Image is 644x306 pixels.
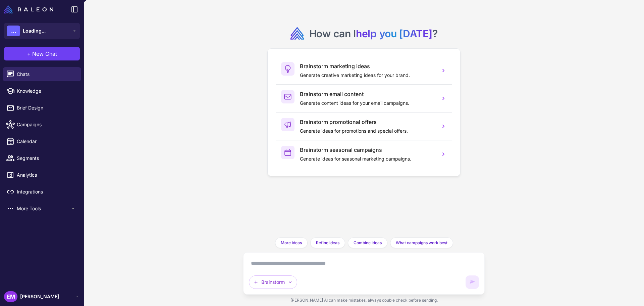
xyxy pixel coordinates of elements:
a: Brief Design [3,101,81,115]
a: Campaigns [3,118,81,132]
button: Brainstorm [249,275,297,289]
button: +New Chat [4,47,80,60]
h3: Brainstorm promotional offers [300,118,435,126]
span: More ideas [281,240,302,246]
a: Segments [3,151,81,165]
img: Raleon Logo [4,5,53,13]
a: Chats [3,67,81,81]
a: Raleon Logo [4,5,56,13]
span: What campaigns work best [396,240,447,246]
a: Integrations [3,185,81,199]
span: Segments [17,155,76,162]
a: Knowledge [3,84,81,98]
span: Brief Design [17,104,76,112]
span: Integrations [17,188,76,195]
p: Generate ideas for seasonal marketing campaigns. [300,155,435,163]
h3: Brainstorm seasonal campaigns [300,146,435,154]
span: [PERSON_NAME] [20,293,59,300]
h2: How can I ? [309,27,438,40]
span: Analytics [17,171,76,179]
span: Knowledge [17,87,76,95]
span: Refine ideas [316,240,339,246]
button: What campaigns work best [390,237,453,248]
span: Campaigns [17,121,76,128]
p: Generate ideas for promotions and special offers. [300,127,435,135]
div: EM [4,291,17,302]
button: More ideas [275,237,308,248]
span: help you [DATE] [356,28,432,40]
span: + [27,50,31,58]
span: Combine ideas [354,240,382,246]
a: Calendar [3,134,81,148]
p: Generate content ideas for your email campaigns. [300,99,435,107]
button: Refine ideas [310,237,345,248]
p: Generate creative marketing ideas for your brand. [300,72,435,79]
h3: Brainstorm email content [300,90,435,98]
span: New Chat [32,50,57,58]
div: ... [7,26,20,36]
button: Combine ideas [348,237,387,248]
span: Chats [17,71,76,78]
span: More Tools [17,205,70,212]
a: Analytics [3,168,81,182]
button: ...Loading... [4,23,80,39]
span: Calendar [17,138,76,145]
h3: Brainstorm marketing ideas [300,62,435,70]
div: [PERSON_NAME] AI can make mistakes, always double check before sending. [243,295,485,306]
span: Loading... [23,27,46,35]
